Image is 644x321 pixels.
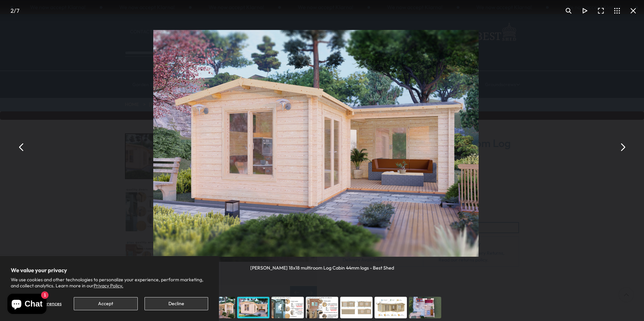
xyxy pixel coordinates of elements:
[560,3,577,19] button: Toggle zoom level
[614,139,631,155] button: Next
[74,297,137,310] button: Accept
[609,3,625,19] button: Toggle thumbnails
[16,7,20,14] span: 7
[94,283,123,289] a: Privacy Policy.
[13,139,30,155] button: Previous
[144,297,208,310] button: Decline
[11,267,208,274] h2: We value your privacy
[5,294,49,316] inbox-online-store-chat: Shopify online store chat
[250,259,394,271] div: [PERSON_NAME] 18x18 multiroom Log Cabin 44mm logs - Best Shed
[3,3,27,19] div: /
[625,3,641,19] button: Close
[11,277,208,289] p: We use cookies and other technologies to personalize your experience, perform marketing, and coll...
[10,7,14,14] span: 2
